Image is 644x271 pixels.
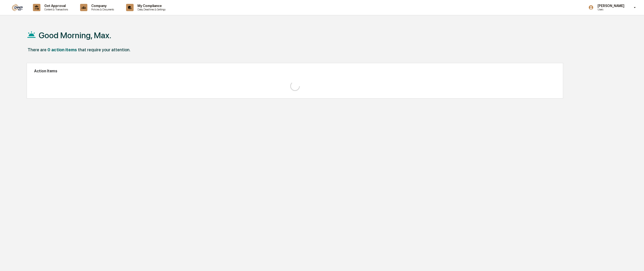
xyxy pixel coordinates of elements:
div: that require your attention. [78,47,130,52]
p: Company [87,4,116,8]
h2: Action Items [34,69,556,73]
p: Data, Deadlines & Settings [134,8,168,11]
p: [PERSON_NAME] [594,4,627,8]
p: Policies & Documents [87,8,116,11]
p: My Compliance [134,4,168,8]
p: Users [594,8,627,11]
div: There are [28,47,46,52]
p: Get Approval [40,4,70,8]
img: logo [12,4,23,11]
p: Content & Transactions [40,8,70,11]
div: 0 action items [47,47,77,52]
h1: Good Morning, Max. [39,30,111,40]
